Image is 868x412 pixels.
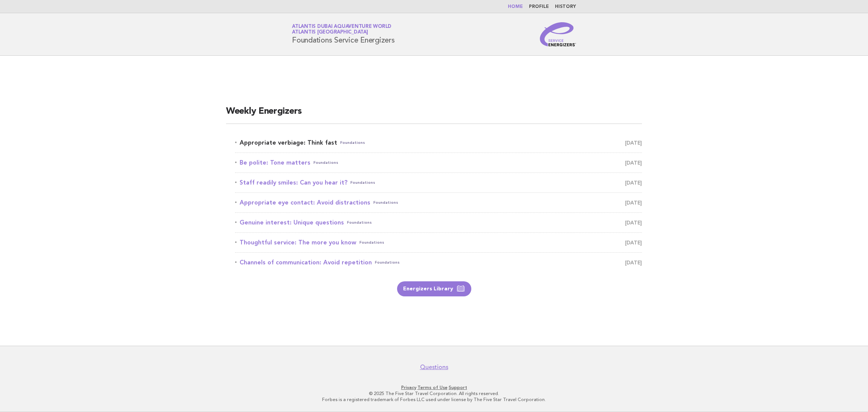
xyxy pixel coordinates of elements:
[292,24,395,44] h1: Foundations Service Energizers
[508,5,523,9] a: Home
[625,217,642,228] span: [DATE]
[313,157,338,168] span: Foundations
[625,197,642,208] span: [DATE]
[529,5,549,9] a: Profile
[340,137,365,148] span: Foundations
[449,385,467,390] a: Support
[235,177,642,188] a: Staff readily smiles: Can you hear it?Foundations [DATE]
[625,257,642,268] span: [DATE]
[235,157,642,168] a: Be polite: Tone mattersFoundations [DATE]
[540,22,576,46] img: Service Energizers
[625,137,642,148] span: [DATE]
[401,385,416,390] a: Privacy
[292,30,368,35] span: Atlantis [GEOGRAPHIC_DATA]
[235,217,642,228] a: Genuine interest: Unique questionsFoundations [DATE]
[417,385,448,390] a: Terms of Use
[235,237,642,248] a: Thoughtful service: The more you knowFoundations [DATE]
[226,105,642,124] h2: Weekly Energizers
[203,385,665,391] p: · ·
[203,397,665,403] p: Forbes is a registered trademark of Forbes LLC used under license by The Five Star Travel Corpora...
[235,197,642,208] a: Appropriate eye contact: Avoid distractionsFoundations [DATE]
[235,137,642,148] a: Appropriate verbiage: Think fastFoundations [DATE]
[235,257,642,268] a: Channels of communication: Avoid repetitionFoundations [DATE]
[373,197,398,208] span: Foundations
[397,281,471,296] a: Energizers Library
[420,363,448,371] a: Questions
[292,24,391,35] a: Atlantis Dubai Aquaventure WorldAtlantis [GEOGRAPHIC_DATA]
[555,5,576,9] a: History
[625,177,642,188] span: [DATE]
[359,237,384,248] span: Foundations
[625,157,642,168] span: [DATE]
[625,237,642,248] span: [DATE]
[347,217,372,228] span: Foundations
[350,177,375,188] span: Foundations
[375,257,400,268] span: Foundations
[203,391,665,397] p: © 2025 The Five Star Travel Corporation. All rights reserved.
